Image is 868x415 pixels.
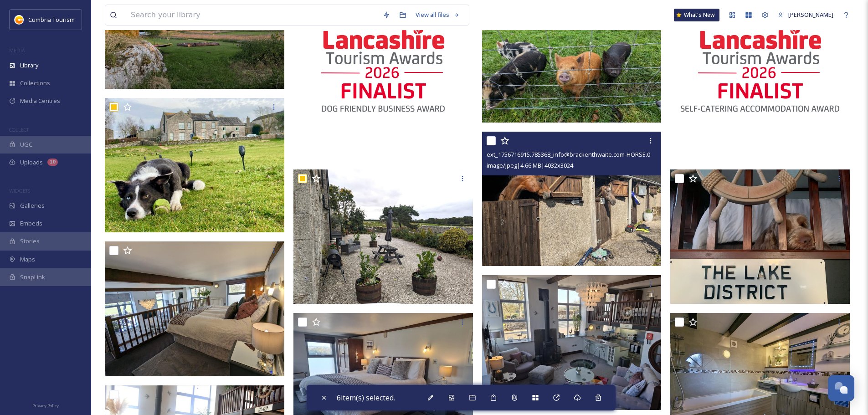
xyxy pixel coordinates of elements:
span: ext_1756716915.785368_info@brackenthwaite.com-HORSE.06.jpg [487,150,663,159]
div: 10 [47,159,58,166]
img: images.jpg [15,15,24,24]
a: View all files [411,6,464,24]
span: Stories [20,237,40,246]
span: [PERSON_NAME] [788,10,833,19]
img: ext_1756716916.00602_info@brackenthwaite.com-TD03.jpg [293,169,473,304]
a: Privacy Policy [32,400,59,410]
button: Open Chat [828,375,854,401]
img: ext_1756716915.71328_info@brackenthwaite.com-D.02.webp [670,169,850,304]
span: 6 item(s) selected. [337,393,395,403]
span: MEDIA [9,47,25,54]
a: What's New [674,9,719,21]
img: ext_1756716915.21943_info@brackenthwaite.com-TD19.jpg [105,241,284,376]
span: Library [20,61,38,70]
span: UGC [20,140,32,149]
span: image/jpeg | 4.66 MB | 4032 x 3024 [487,161,573,169]
span: COLLECT [9,126,29,133]
span: Cumbria Tourism [28,15,75,24]
span: Embeds [20,219,42,228]
img: ext_1756716913.952925_info@brackenthwaite.com-TD06.jpg [482,275,662,410]
input: Search your library [126,5,378,25]
img: ext_1756716915.785368_info@brackenthwaite.com-HORSE.06.jpg [482,132,662,266]
span: SnapLink [20,273,45,282]
span: Maps [20,255,35,264]
span: Privacy Policy [32,403,59,409]
span: Collections [20,79,50,87]
img: ext_1756716916.714354_info@brackenthwaite.com-DOGS.02.jpg [105,98,284,233]
span: WIDGETS [9,187,30,194]
a: [PERSON_NAME] [773,6,838,24]
span: Uploads [20,158,43,167]
span: Galleries [20,201,45,210]
span: Media Centres [20,97,60,105]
